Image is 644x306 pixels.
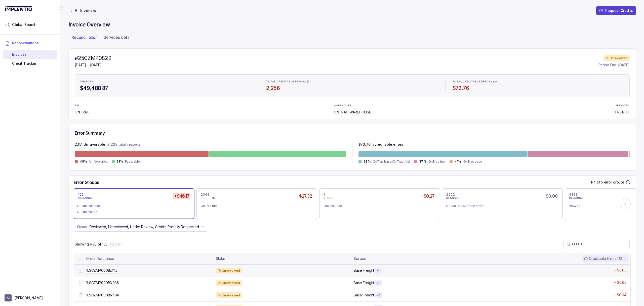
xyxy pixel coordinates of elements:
[68,21,636,28] h4: Invoice Overview
[354,268,374,273] p: Base Freight
[373,159,410,164] p: OnTrac base|OnTrac fuel
[101,33,135,43] li: Tab Services Detail
[428,159,446,164] p: OnTrac fuel
[591,180,604,185] p: 1-4 of 5
[68,33,101,43] li: Tab Reconciliation
[263,77,441,95] li: Statistic TOTAL CREDITABLE ERRORS (#)
[74,222,207,232] button: Status:Reviewed, Unreviewed, Under Review, Credits Partially Requested
[86,293,119,298] p: 1LSCZMP000BN48K
[201,193,209,197] p: 2045
[77,77,255,95] li: Statistic CHARGES
[75,74,630,97] ul: Statistic Highlights
[377,281,380,285] p: + 1
[266,85,438,92] h4: 2,256
[324,203,432,208] div: OnTrac base
[106,142,142,148] p: (8,228 total records)
[419,160,427,164] p: 37%
[596,6,636,15] button: Request Credits
[216,280,242,286] div: Unreviewed
[266,80,311,83] p: TOTAL CREDITABLE ERRORS (#)
[584,256,622,261] div: Creditable Errors ($)
[334,104,351,107] p: WAREHOUSE
[377,293,380,297] p: + 1
[79,257,83,261] input: checkbox-checkbox
[78,197,92,200] p: RECORDS
[116,242,122,247] button: Next Page
[75,110,89,115] p: ONTRAC
[354,256,366,261] div: Service
[75,242,107,247] p: Showing 1-30 of 105
[90,224,199,229] p: Reviewed, Unreviewed, Under Review, Credits Partially Requested
[89,159,108,164] p: Unfavorable
[57,6,63,12] div: Collapse Icon
[450,77,627,95] li: Statistic TOTAL CREDITABLE ERRORS ($)
[75,142,105,148] p: 2,151 Unfavorable
[86,280,119,285] p: 1LSCZMP000BN03S
[75,63,111,68] p: [DATE] – [DATE]
[75,130,105,136] h5: Error Summary
[216,268,242,274] div: Unreviewed
[12,41,39,46] span: Reconciliations
[117,160,123,164] p: 51%
[617,292,626,297] p: $0.64
[104,34,132,40] p: Services Detail
[216,256,226,261] div: Status
[420,193,436,199] h5: +$0.27
[569,193,578,197] p: 4353
[79,293,83,297] input: checkbox-checkbox
[455,160,461,164] p: <1%
[201,203,309,208] div: OnTrac fuel
[598,63,630,68] p: Period End: [DATE]
[75,242,107,247] div: Remaining page entries
[173,193,190,199] h5: +$46.17
[615,104,629,107] p: SERVICES
[82,203,190,208] div: OnTrac base
[446,203,554,208] div: Neutral or favorable errors
[324,197,336,200] p: RECORD
[7,59,53,68] div: Credit Tracker
[74,180,99,185] h5: Error Groups
[377,269,380,273] p: + 1
[80,80,93,83] p: CHARGES
[3,49,57,69] div: Reconciliations
[79,281,83,285] input: checkbox-checkbox
[75,104,88,107] p: 3PL
[545,193,558,199] h5: $0.00
[5,294,12,301] span: User initials
[201,197,215,200] p: RECORDS
[86,256,114,261] div: Order Reference
[364,160,371,164] p: 63%
[12,22,36,27] span: Global Search
[74,8,96,13] p: All Invoices
[617,280,626,285] p: $0.65
[15,295,43,300] p: [PERSON_NAME]
[85,268,118,273] p: 1LSCZMP000BLY1J
[216,292,242,298] div: Unreviewed
[324,193,325,197] p: 1
[446,197,460,200] p: RECORDS
[463,159,482,164] p: OnTrac base
[453,80,497,83] p: TOTAL CREDITABLE ERRORS ($)
[7,50,53,59] div: Invoices
[79,269,83,273] input: checkbox-checkbox
[617,268,626,273] p: $0.65
[615,110,630,115] p: FREIGHT
[604,180,625,185] p: error groups
[295,193,313,199] h5: +$27.32
[78,193,84,197] p: 105
[75,55,111,62] h4: #25CZMP0822
[77,224,88,229] p: Status:
[446,193,455,197] p: 2202
[71,34,98,40] p: Reconciliation
[334,110,371,115] p: ONTRAC WAREHOUSE
[5,294,56,301] button: User initials[PERSON_NAME]
[68,8,97,13] a: Link All Invoices
[358,142,403,148] p: $ 73.76 in creditable errors
[453,85,624,92] h4: $73.76
[603,55,630,61] div: Unreviewed
[68,33,636,43] ul: Tab Group
[569,197,583,200] p: RECORDS
[3,38,57,49] button: Reconciliations
[605,8,633,13] p: Request Credits
[354,293,374,298] p: Base Freight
